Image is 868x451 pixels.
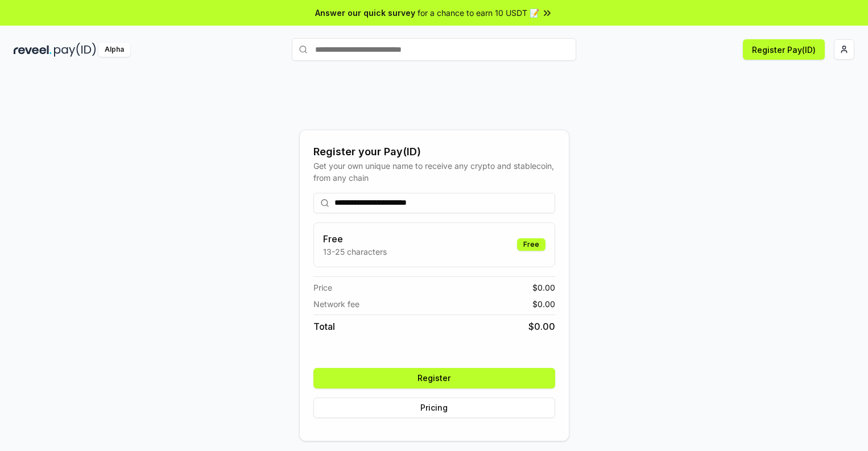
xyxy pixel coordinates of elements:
[313,298,359,310] span: Network fee
[743,39,825,60] button: Register Pay(ID)
[313,144,555,160] div: Register your Pay(ID)
[323,232,387,246] h3: Free
[313,282,332,293] span: Price
[313,368,555,388] button: Register
[98,43,130,57] div: Alpha
[313,320,335,333] span: Total
[313,160,555,184] div: Get your own unique name to receive any crypto and stablecoin, from any chain
[323,246,387,258] p: 13-25 characters
[313,398,555,418] button: Pricing
[532,282,555,293] span: $ 0.00
[528,320,555,333] span: $ 0.00
[517,238,545,251] div: Free
[315,7,415,19] span: Answer our quick survey
[418,7,539,19] span: for a chance to earn 10 USDT 📝
[14,43,52,57] img: reveel_dark
[54,43,96,57] img: pay_id
[532,298,555,310] span: $ 0.00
